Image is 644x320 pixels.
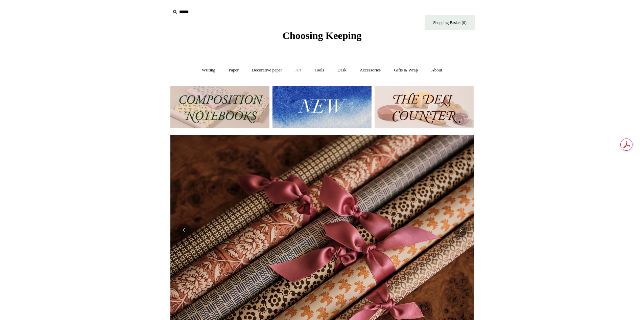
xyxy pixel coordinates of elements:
[375,86,474,128] img: The Deli Counter
[331,61,353,79] a: Desk
[289,61,307,79] a: Art
[308,61,330,79] a: Tools
[246,61,288,79] a: Decorative paper
[282,30,361,41] span: Choosing Keeping
[454,223,467,237] button: Next
[425,15,475,30] a: Shopping Basket (0)
[170,86,269,128] img: 202302 Composition ledgers.jpg__PID:69722ee6-fa44-49dd-a067-31375e5d54ec
[272,86,372,128] img: New.jpg__PID:f73bdf93-380a-4a35-bcfe-7823039498e1
[196,61,221,79] a: Writing
[177,223,191,237] button: Previous
[282,35,361,40] a: Choosing Keeping
[425,61,448,79] a: About
[222,61,245,79] a: Paper
[388,61,424,79] a: Gifts & Wrap
[354,61,387,79] a: Accessories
